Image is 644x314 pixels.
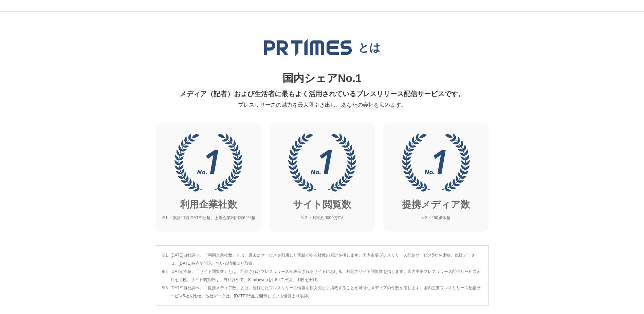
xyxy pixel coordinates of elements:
span: ※1 [162,251,168,267]
img: PR TIMES [263,39,352,56]
p: プレスリリースの魅力を最大限引き出し、あなたの会社を広めます。 [160,101,484,109]
p: 提携メディア数 [402,197,470,212]
img: サイト閲覧数No.1 [288,133,356,192]
p: 国内シェアNo.1 [160,70,484,87]
img: 利用企業社数No.1 [174,133,242,192]
span: ※1 ：累計11万[DATE]社超、上場企業利用率62%超 [161,215,255,221]
span: ※3：260媒体超 [421,215,450,221]
span: ※3 [162,284,168,300]
p: 利用企業社数 [180,197,237,212]
span: ※2 ：月間約9000万PV [301,215,343,221]
p: メディア（記者）および生活者に最もよく活用されているプレスリリース配信サービスです。 [160,87,484,101]
p: サイト閲覧数 [293,197,351,212]
span: [DATE]自社調べ。「利用企業社数」とは、過去にサービスを利用した実績がある社数の累計を指します。国内主要プレスリリース配信サービス5社を比較。他社データは、[DATE]時点で開示している情報... [170,251,482,267]
span: [DATE]自社調べ。「提携メディア数」とは、登録したプレスリリース情報を原文のまま掲載することが可能なメディアの件数を指します。国内主要プレスリリース配信サービス5社を比較、他社データは、[D... [170,284,482,300]
span: ※2 [162,267,168,284]
span: [DATE]実績。「サイト閲覧数」とは、配信されたプレスリリースが表示されるサイトにおける、月間のサイト閲覧数を指します。国内主要プレスリリース配信サービス5社を比較。サイト閲覧数は、自社含めて... [170,267,482,284]
p: とは [358,41,381,54]
img: 提携メディア数No.1 [402,133,470,192]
